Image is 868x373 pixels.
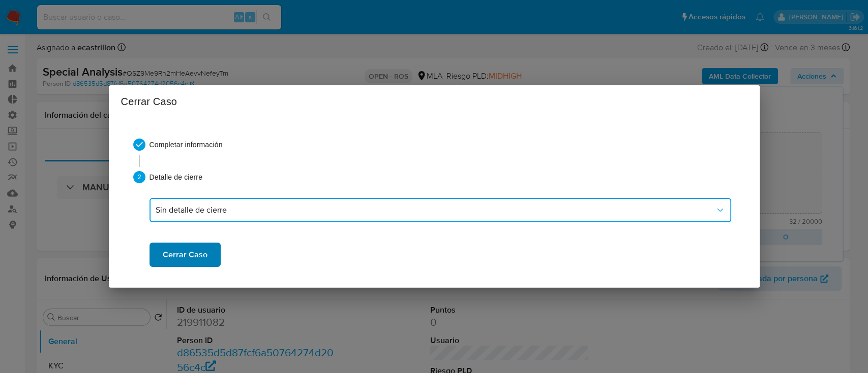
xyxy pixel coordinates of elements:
h2: Cerrar Caso [121,93,747,110]
span: Sin detalle de cierre [156,205,715,215]
button: dropdown-closure-detail [149,198,731,222]
button: Cerrar Caso [149,243,221,267]
span: Detalle de cierre [149,172,735,182]
span: Cerrar Caso [163,244,207,266]
span: Completar información [149,140,735,150]
text: 2 [137,174,141,181]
